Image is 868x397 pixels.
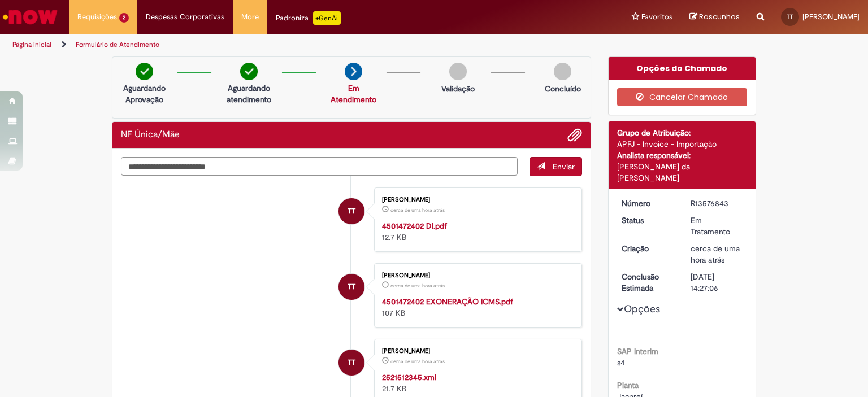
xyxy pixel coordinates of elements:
p: Aguardando atendimento [222,82,276,105]
div: APFJ - Invoice - Importação [617,138,748,150]
dt: Número [613,198,683,209]
time: 29/09/2025 13:26:33 [390,207,445,213]
img: ServiceNow [1,6,59,28]
div: Padroniza [276,11,341,25]
time: 29/09/2025 13:27:03 [691,243,740,265]
div: Em Tratamento [691,215,743,237]
div: [PERSON_NAME] [382,348,570,355]
dt: Conclusão Estimada [613,271,683,294]
a: 4501472402 EXONERAÇÃO ICMS.pdf [382,296,513,307]
h2: NF Única/Mãe Histórico de tíquete [121,130,180,140]
div: 12.7 KB [382,220,570,243]
span: cerca de uma hora atrás [390,207,445,213]
div: [DATE] 14:27:06 [691,271,743,294]
span: TT [348,273,355,300]
div: Grupo de Atribuição: [617,127,748,138]
textarea: Digite sua mensagem aqui... [121,157,518,176]
div: [PERSON_NAME] da [PERSON_NAME] [617,161,748,184]
time: 29/09/2025 13:26:29 [390,282,445,289]
span: TT [348,349,355,376]
span: Enviar [553,162,575,172]
a: Página inicial [12,40,51,49]
span: Despesas Corporativas [146,11,224,23]
img: img-circle-grey.png [554,63,571,80]
a: Formulário de Atendimento [76,40,159,49]
span: Rascunhos [699,11,740,22]
span: 2 [119,13,129,23]
div: 107 KB [382,296,570,319]
dt: Criação [613,243,683,254]
span: cerca de uma hora atrás [691,243,740,265]
div: Analista responsável: [617,150,748,161]
span: Favoritos [641,11,672,23]
span: More [241,11,259,23]
div: 29/09/2025 13:27:03 [691,243,743,265]
b: SAP Interim [617,346,658,356]
div: Talita Tassi [338,350,364,376]
span: Requisições [77,11,117,23]
div: Talita Tassi [338,198,364,224]
div: Talita Tassi [338,274,364,300]
div: 21.7 KB [382,372,570,394]
span: cerca de uma hora atrás [390,358,445,365]
span: TT [348,198,355,225]
span: cerca de uma hora atrás [390,282,445,289]
dt: Status [613,215,683,226]
img: img-circle-grey.png [449,63,467,80]
span: s4 [617,357,625,368]
div: [PERSON_NAME] [382,272,570,279]
button: Adicionar anexos [567,128,582,142]
time: 29/09/2025 13:26:01 [390,358,445,365]
img: arrow-next.png [345,63,362,80]
span: [PERSON_NAME] [802,12,860,21]
ul: Trilhas de página [8,34,570,55]
p: Aguardando Aprovação [117,82,172,105]
div: Opções do Chamado [609,57,756,80]
img: check-circle-green.png [136,63,153,80]
a: Em Atendimento [331,83,376,104]
p: Concluído [545,83,581,94]
a: Rascunhos [689,12,740,23]
div: R13576843 [691,198,743,209]
p: Validação [441,83,475,94]
a: 4501472402 DI.pdf [382,221,447,231]
p: +GenAi [313,11,341,25]
button: Enviar [530,157,582,176]
span: TT [787,13,793,20]
img: check-circle-green.png [240,63,258,80]
div: [PERSON_NAME] [382,197,570,203]
b: Planta [617,380,639,390]
button: Cancelar Chamado [617,88,748,106]
a: 2521512345.xml [382,372,436,382]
